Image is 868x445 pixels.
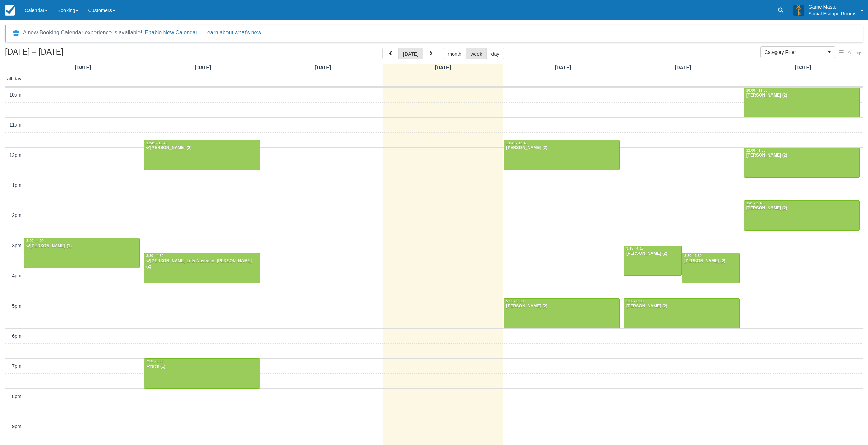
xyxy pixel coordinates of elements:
span: 12:00 - 1:00 [746,149,766,152]
div: [PERSON_NAME] (2) [684,258,738,264]
span: Category Filter [765,49,826,56]
a: 3:00 - 4:00[PERSON_NAME] (1) [24,238,140,268]
span: [DATE] [795,65,811,70]
button: month [443,48,466,59]
button: Settings [835,48,866,58]
p: Social Escape Rooms [808,10,856,17]
div: [PERSON_NAME] (2) [626,303,738,309]
span: 11:45 - 12:45 [146,141,167,145]
div: [PERSON_NAME] (2) [746,93,858,98]
img: A3 [793,5,804,16]
a: 11:45 - 12:45[PERSON_NAME] (2) [504,140,620,170]
button: week [466,48,487,59]
span: 10:00 - 11:00 [746,89,767,92]
a: 5:00 - 6:00[PERSON_NAME] (2) [624,298,740,328]
span: 4pm [12,273,21,278]
span: 3:30 - 4:30 [684,254,702,258]
a: 11:45 - 12:45[PERSON_NAME] (2) [144,140,260,170]
div: Nick (1) [146,364,258,369]
span: 1:45 - 2:45 [746,201,764,205]
a: 3:30 - 4:30[PERSON_NAME] (2) [682,253,740,283]
span: 2pm [12,212,21,218]
a: 3:30 - 4:30[PERSON_NAME] Lifts Australia; [PERSON_NAME] (2) [144,253,260,283]
span: 5:00 - 6:00 [506,299,524,303]
span: 11am [9,122,21,128]
span: [DATE] [675,65,691,70]
a: 5:00 - 6:00[PERSON_NAME] (2) [504,298,620,328]
img: checkfront-main-nav-mini-logo.png [5,5,15,16]
div: [PERSON_NAME] (2) [626,251,680,256]
span: 1pm [12,182,21,188]
span: all-day [7,76,21,81]
h2: [DATE] – [DATE] [5,48,91,60]
span: 3pm [12,243,21,248]
span: 6pm [12,333,21,339]
div: [PERSON_NAME] (2) [506,303,618,309]
a: 10:00 - 11:00[PERSON_NAME] (2) [744,88,860,118]
span: [DATE] [195,65,211,70]
button: [DATE] [398,48,423,59]
a: 7:00 - 8:00Nick (1) [144,358,260,388]
span: 5:00 - 6:00 [626,299,644,303]
span: [DATE] [435,65,451,70]
span: 8pm [12,394,21,399]
span: 5pm [12,303,21,309]
span: 10am [9,92,21,98]
button: Enable New Calendar [145,29,197,36]
span: [DATE] [75,65,91,70]
a: 1:45 - 2:45[PERSON_NAME] (2) [744,200,860,230]
span: 11:45 - 12:45 [506,141,527,145]
span: [DATE] [315,65,331,70]
span: 7pm [12,363,21,369]
div: [PERSON_NAME] (2) [146,145,258,151]
button: Category Filter [760,46,835,58]
a: Learn about what's new [204,30,261,35]
a: 3:15 - 4:15[PERSON_NAME] (2) [624,246,682,276]
a: 12:00 - 1:00[PERSON_NAME] (2) [744,148,860,178]
div: [PERSON_NAME] (2) [746,153,858,158]
span: Settings [848,50,862,55]
span: 3:30 - 4:30 [146,254,164,258]
span: 3:15 - 4:15 [626,247,644,250]
span: | [200,30,202,35]
div: [PERSON_NAME] Lifts Australia; [PERSON_NAME] (2) [146,258,258,269]
span: 3:00 - 4:00 [26,239,44,243]
div: A new Booking Calendar experience is available! [23,29,142,37]
div: [PERSON_NAME] (1) [26,243,138,249]
span: 7:00 - 8:00 [146,359,164,363]
div: [PERSON_NAME] (2) [506,145,618,151]
span: 12pm [9,152,21,158]
span: [DATE] [555,65,571,70]
button: day [486,48,504,59]
div: [PERSON_NAME] (2) [746,206,858,211]
span: 9pm [12,424,21,429]
p: Game Master [808,3,856,10]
